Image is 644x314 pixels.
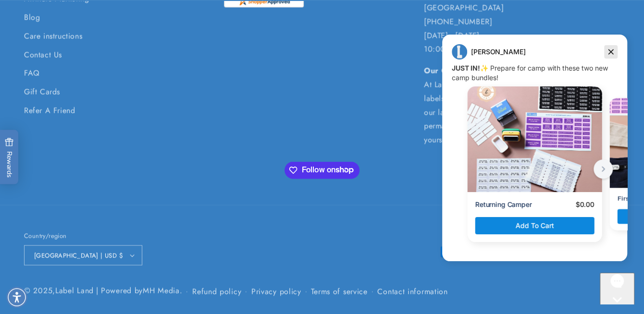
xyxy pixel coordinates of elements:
[143,285,180,296] a: MH Media - open in a new tab
[192,285,241,298] a: Refund policy
[24,245,142,265] button: [GEOGRAPHIC_DATA] | USD $
[24,46,62,64] a: Contact Us
[24,101,75,120] a: Refer A Friend
[183,161,241,169] p: First Time Camper
[24,27,82,46] a: Care instructions
[24,8,40,27] a: Blog
[5,138,14,178] span: Rewards
[24,64,40,83] a: FAQ
[159,126,178,145] button: next button
[55,285,94,296] a: Label Land
[6,287,27,308] div: Accessibility Menu
[251,285,301,298] a: Privacy policy
[96,285,183,296] small: | Powered by .
[24,83,60,101] a: Gift Cards
[24,285,94,296] small: © 2025,
[424,65,482,76] strong: Our Guarantee
[600,273,634,304] iframe: Gorgias live chat messenger
[424,64,620,147] p: At Label Land® we understand that you need your labels to stick for life! That's why we guarantee...
[34,251,123,260] span: [GEOGRAPHIC_DATA] | USD $
[377,285,447,298] a: Contact information
[311,285,367,298] a: Terms of service
[24,231,142,241] h2: Country/region
[435,33,634,276] iframe: Gorgias live chat campaigns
